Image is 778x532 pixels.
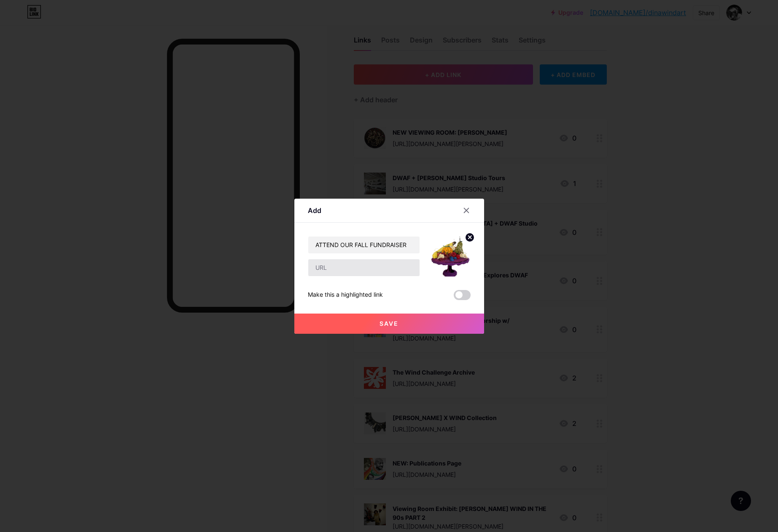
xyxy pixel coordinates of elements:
[294,314,484,334] button: Save
[430,236,471,277] img: link_thumbnail
[380,320,398,327] span: Save
[308,205,321,215] div: Add
[308,237,420,253] input: Title
[308,259,420,276] input: URL
[308,290,383,300] div: Make this a highlighted link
